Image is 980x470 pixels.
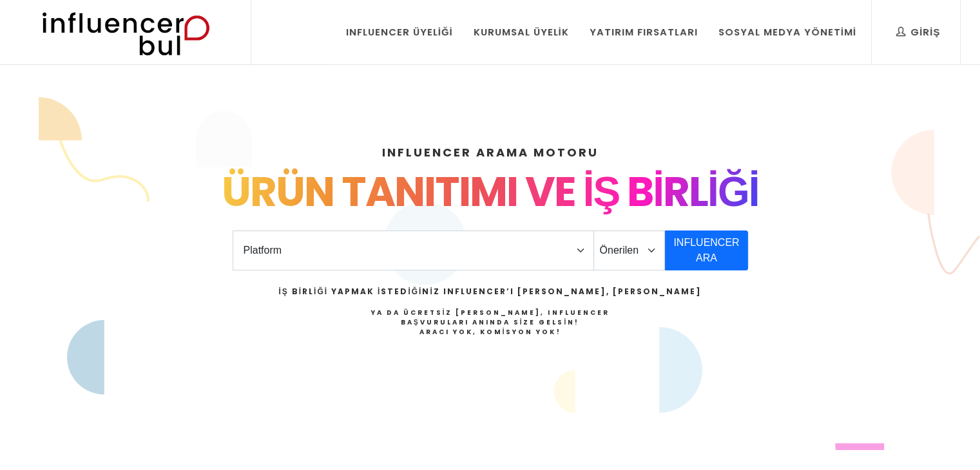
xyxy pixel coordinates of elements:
div: Yatırım Fırsatları [590,25,698,39]
div: Giriş [896,25,940,39]
div: Influencer Üyeliği [346,25,453,39]
div: Kurumsal Üyelik [474,25,569,39]
strong: Aracı Yok, Komisyon Yok! [419,327,561,337]
h4: Ya da Ücretsiz [PERSON_NAME], Influencer Başvuruları Anında Size Gelsin! [278,308,701,337]
div: Sosyal Medya Yönetimi [718,25,856,39]
h2: İş Birliği Yapmak İstediğiniz Influencer’ı [PERSON_NAME], [PERSON_NAME] [278,286,701,297]
div: ÜRÜN TANITIMI VE İŞ BİRLİĞİ [73,161,908,223]
button: INFLUENCER ARA [665,230,747,270]
h4: INFLUENCER ARAMA MOTORU [73,144,908,161]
